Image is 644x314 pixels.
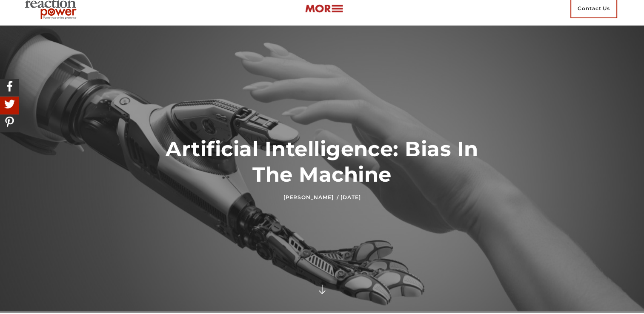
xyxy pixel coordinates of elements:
[305,4,343,14] img: more-btn.png
[341,194,361,200] time: [DATE]
[2,114,17,129] img: Share On Pinterest
[144,136,500,187] h1: Artificial Intelligence: Bias In The Machine
[2,97,17,111] img: Share On Twitter
[283,194,339,200] a: [PERSON_NAME] /
[2,79,17,94] img: Share On Facebook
